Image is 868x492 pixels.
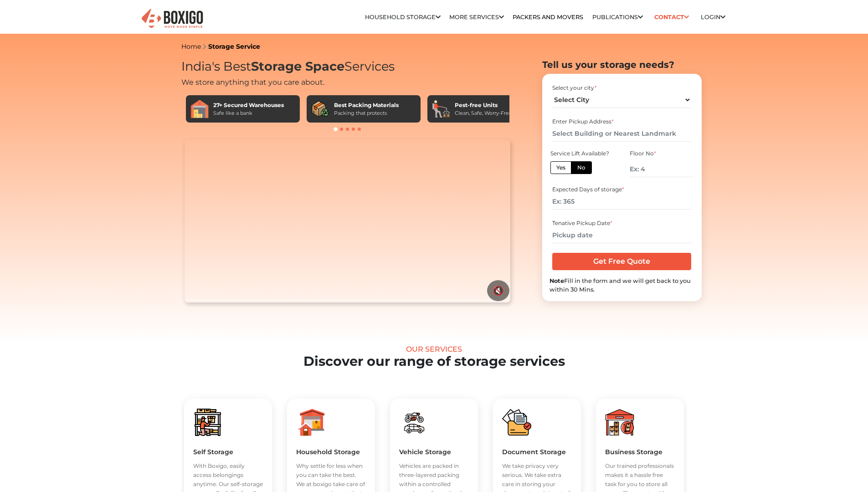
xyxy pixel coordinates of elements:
[605,408,634,437] img: boxigo_packers_and_movers_huge_savings
[213,109,284,117] div: Safe like a bank
[190,100,209,118] img: 27+ Secured Warehouses
[513,14,583,20] a: Packers and Movers
[592,14,643,20] a: Publications
[552,126,691,142] input: Select Building or Nearest Landmark
[552,253,691,270] input: Get Free Quote
[181,42,201,51] a: Home
[605,448,675,456] h5: Business Storage
[552,194,691,210] input: Ex: 365
[455,101,512,109] div: Pest-free Units
[550,161,571,174] label: Yes
[552,118,691,126] div: Enter Pickup Address
[399,408,428,437] img: boxigo_packers_and_movers_huge_savings
[296,408,325,437] img: boxigo_packers_and_movers_huge_savings
[550,149,613,158] div: Service Lift Available?
[652,10,692,24] a: Contact
[552,185,691,194] div: Expected Days of storage
[334,101,399,109] div: Best Packing Materials
[487,280,509,301] button: 🔇
[502,408,531,437] img: boxigo_packers_and_movers_huge_savings
[552,219,691,227] div: Tenative Pickup Date
[701,14,725,20] a: Login
[552,84,691,92] div: Select your city
[140,8,204,30] img: Boxigo
[193,448,263,456] h5: Self Storage
[185,139,510,302] video: Your browser does not support the video tag.
[552,227,691,243] input: Pickup date
[550,277,564,284] b: Note
[449,14,504,20] a: More services
[502,448,572,456] h5: Document Storage
[35,345,833,354] div: Our Services
[181,78,324,87] span: We store anything that you care about.
[334,109,399,117] div: Packing that protects
[208,42,260,51] a: Storage Service
[213,101,284,109] div: 27+ Secured Warehouses
[542,59,702,70] h2: Tell us your storage needs?
[251,59,344,74] span: Storage Space
[296,448,366,456] h5: Household Storage
[630,161,693,177] input: Ex: 4
[455,109,512,117] div: Clean, Safe, Worry-Free
[571,161,592,174] label: No
[432,100,450,118] img: Pest-free Units
[365,14,441,20] a: Household Storage
[193,408,222,437] img: boxigo_packers_and_movers_huge_savings
[630,149,693,158] div: Floor No
[550,277,694,294] div: Fill in the form and we will get back to you within 30 Mins.
[399,448,469,456] h5: Vehicle Storage
[35,354,833,369] h2: Discover our range of storage services
[181,59,514,74] h1: India's Best Services
[311,100,329,118] img: Best Packing Materials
